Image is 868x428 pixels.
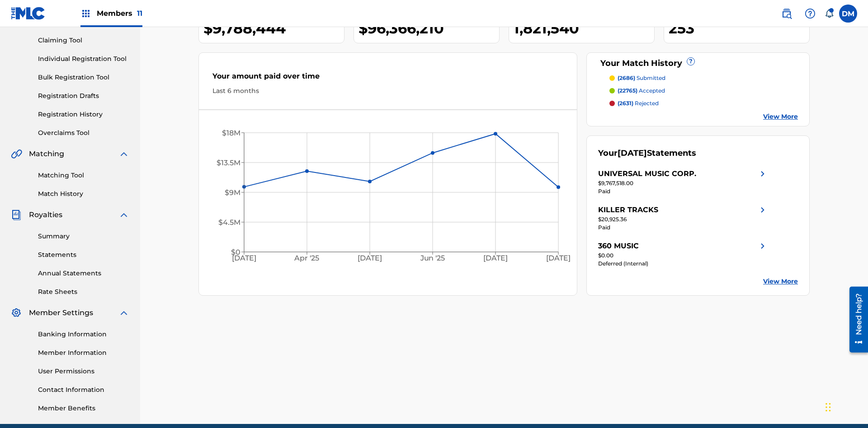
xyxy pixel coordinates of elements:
img: MLC Logo [11,7,46,20]
a: Member Information [38,348,129,358]
div: UNIVERSAL MUSIC CORP. [598,168,696,179]
iframe: Chat Widget [823,385,868,428]
img: expand [118,209,129,220]
tspan: Apr '25 [294,254,320,263]
a: Member Benefits [38,404,129,413]
span: (22765) [618,87,637,94]
img: search [781,8,792,19]
span: Matching [29,149,64,159]
div: Help [801,5,819,23]
img: right chevron icon [757,168,768,179]
a: Statements [38,250,129,260]
img: help [805,8,816,19]
p: rejected [618,99,659,107]
a: Claiming Tool [38,36,129,45]
a: Individual Registration Tool [38,54,129,64]
div: Your amount paid over time [212,71,563,86]
img: expand [118,149,129,159]
a: Public Search [778,5,796,23]
tspan: [DATE] [547,254,571,263]
tspan: $4.5M [218,218,241,227]
div: User Menu [839,5,857,23]
img: Top Rightsholders [80,8,91,19]
a: View More [763,112,798,121]
a: (22765) accepted [609,87,798,95]
span: 11 [137,9,142,18]
a: UNIVERSAL MUSIC CORP.right chevron icon$9,767,518.00Paid [598,168,768,195]
a: (2686) submitted [609,74,798,82]
tspan: $18M [222,129,241,137]
tspan: Jun '25 [420,254,445,263]
a: Registration History [38,110,129,119]
p: submitted [618,74,665,82]
span: Members [97,8,142,19]
img: expand [118,307,129,318]
span: [DATE] [618,148,647,158]
a: Contact Information [38,385,129,395]
tspan: $13.5M [217,158,241,167]
a: User Permissions [38,367,129,376]
a: Banking Information [38,330,129,339]
div: Paid [598,223,768,232]
a: Bulk Registration Tool [38,73,129,82]
div: Your Statements [598,147,696,159]
tspan: $0 [231,248,241,256]
div: Notifications [825,9,834,18]
div: Paid [598,187,768,195]
div: 253 [669,18,809,38]
a: Rate Sheets [38,287,129,297]
div: 1,821,540 [514,18,654,38]
a: KILLER TRACKSright chevron icon$20,925.36Paid [598,205,768,232]
span: Royalties [29,209,62,220]
a: Annual Statements [38,269,129,278]
div: $9,788,444 [203,18,344,38]
div: 360 MUSIC [598,241,639,251]
a: Summary [38,232,129,241]
tspan: [DATE] [232,254,256,263]
img: right chevron icon [757,241,768,251]
div: $0.00 [598,251,768,260]
div: Deferred (Internal) [598,260,768,268]
iframe: Resource Center [843,283,868,357]
img: Matching [11,149,22,159]
a: 360 MUSICright chevron icon$0.00Deferred (Internal) [598,241,768,268]
a: (2631) rejected [609,99,798,107]
a: Overclaims Tool [38,128,129,138]
div: Last 6 months [212,86,563,96]
a: Registration Drafts [38,91,129,101]
div: Your Match History [598,57,798,70]
img: Royalties [11,209,22,220]
a: View More [763,277,798,286]
a: Match History [38,189,129,199]
img: right chevron icon [757,205,768,215]
tspan: $9M [225,188,241,197]
tspan: [DATE] [483,254,508,263]
span: (2686) [618,74,635,81]
span: ? [687,58,694,65]
a: Matching Tool [38,171,129,180]
div: KILLER TRACKS [598,205,658,215]
div: $96,366,210 [359,18,499,38]
img: Member Settings [11,307,22,318]
div: $9,767,518.00 [598,179,768,187]
tspan: [DATE] [358,254,382,263]
span: Member Settings [29,307,93,318]
div: Drag [826,394,831,421]
p: accepted [618,87,665,95]
div: $20,925.36 [598,215,768,223]
span: (2631) [618,100,633,107]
